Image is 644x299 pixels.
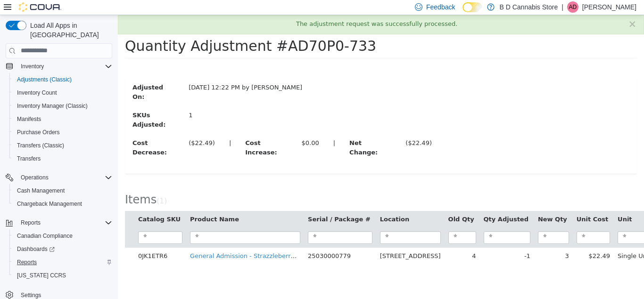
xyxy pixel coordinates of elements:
[13,113,45,125] a: Manifests
[569,1,577,13] span: AD
[567,1,578,13] div: Aman Dhillon
[7,23,258,39] span: Quantity Adjustment #AD70P0-733
[9,126,116,139] button: Purchase Orders
[17,61,112,72] span: Inventory
[17,115,41,123] span: Manifests
[13,87,112,98] span: Inventory Count
[26,21,112,40] span: Load All Apps in [GEOGRAPHIC_DATA]
[186,233,258,250] td: 25030000779
[208,123,224,133] label: |
[9,197,116,210] button: Chargeback Management
[9,73,116,86] button: Adjustments (Classic)
[13,257,41,268] a: Reports
[500,200,516,209] button: Unit
[362,233,416,250] td: -1
[330,200,358,209] button: Old Qty
[459,200,492,209] button: Unit Cost
[2,216,116,229] button: Reports
[13,113,112,125] span: Manifests
[8,123,64,142] label: Cost Decrease:
[17,61,48,72] button: Inventory
[9,256,116,269] button: Reports
[9,113,116,126] button: Manifests
[17,259,37,266] span: Reports
[13,140,68,151] a: Transfers (Classic)
[17,172,112,183] span: Operations
[9,184,116,197] button: Cash Management
[13,230,76,242] a: Canadian Compliance
[17,187,65,194] span: Cash Management
[455,233,496,250] td: $22.49
[13,257,112,268] span: Reports
[13,127,112,138] span: Purchase Orders
[21,174,49,181] span: Operations
[190,200,255,209] button: Serial / Package #
[9,269,116,282] button: [US_STATE] CCRS
[64,68,191,77] div: [DATE] 12:22 PM by [PERSON_NAME]
[120,123,176,142] label: Cost Increase:
[7,178,39,191] span: Items
[9,152,116,165] button: Transfers
[17,129,60,136] span: Purchase Orders
[262,237,323,244] span: [STREET_ADDRESS]
[13,198,86,210] a: Chargeback Management
[462,2,482,12] input: Dark Mode
[499,1,558,13] p: B D Cannabis Store
[17,272,66,279] span: [US_STATE] CCRS
[21,219,41,226] span: Reports
[9,86,116,99] button: Inventory Count
[17,76,72,83] span: Adjustments (Classic)
[13,153,112,164] span: Transfers
[13,127,64,138] a: Purchase Orders
[17,172,52,183] button: Operations
[184,123,201,133] div: $0.00
[420,200,451,209] button: New Qty
[13,140,112,151] span: Transfers (Classic)
[13,198,112,210] span: Chargeback Management
[20,200,65,209] button: Catalog SKU
[72,200,123,209] button: Product Name
[9,229,116,242] button: Canadian Compliance
[426,2,455,12] span: Feedback
[561,1,563,13] p: |
[13,185,112,196] span: Cash Management
[104,123,120,133] label: |
[72,237,303,244] a: General Admission - Strazzleberry Distillate Infused Pre-Rolls 5X0.5G - 2.5G
[17,200,82,208] span: Chargeback Management
[17,245,55,253] span: Dashboards
[13,100,112,112] span: Inventory Manager (Classic)
[71,123,97,133] div: ($22.49)
[71,96,142,105] div: 1
[13,230,112,242] span: Canadian Compliance
[13,153,44,164] a: Transfers
[13,185,68,196] a: Cash Management
[13,74,112,85] span: Adjustments (Classic)
[224,123,281,142] label: Net Change:
[17,232,73,240] span: Canadian Compliance
[416,233,455,250] td: 3
[13,270,70,281] a: [US_STATE] CCRS
[19,2,61,12] img: Cova
[288,123,314,133] div: ($22.49)
[13,243,112,255] span: Dashboards
[21,63,44,70] span: Inventory
[13,270,112,281] span: Washington CCRS
[13,243,58,255] a: Dashboards
[262,200,293,209] button: Location
[9,242,116,256] a: Dashboards
[17,89,57,97] span: Inventory Count
[41,182,46,190] span: 1
[582,1,636,13] p: [PERSON_NAME]
[13,74,75,85] a: Adjustments (Classic)
[17,233,68,250] td: 0JK1ETR6
[13,87,61,98] a: Inventory Count
[17,142,64,149] span: Transfers (Classic)
[510,4,519,14] button: ×
[366,200,413,209] button: Qty Adjusted
[496,233,537,250] td: Single Unit
[8,96,64,114] label: SKUs Adjusted:
[21,291,41,299] span: Settings
[8,68,64,86] label: Adjusted On:
[39,182,49,190] small: ( )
